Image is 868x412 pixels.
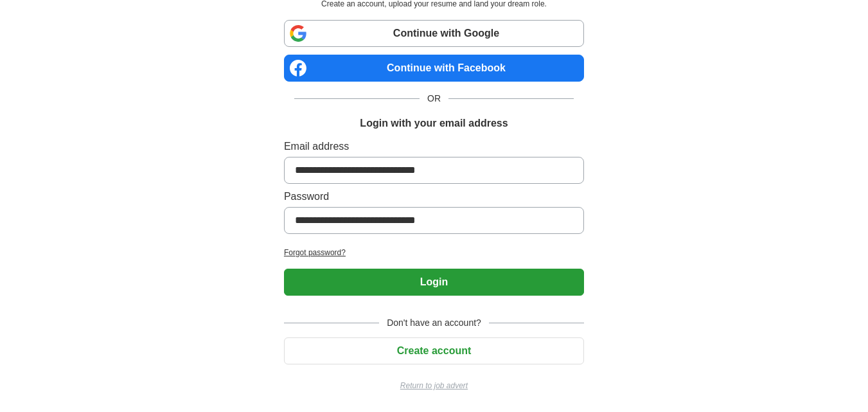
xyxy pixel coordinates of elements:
[284,20,584,47] a: Continue with Google
[284,189,584,204] label: Password
[284,55,584,82] a: Continue with Facebook
[284,139,584,154] label: Email address
[284,247,584,258] a: Forgot password?
[360,116,508,131] h1: Login with your email address
[284,337,584,364] button: Create account
[284,380,584,391] a: Return to job advert
[284,345,584,356] a: Create account
[284,269,584,296] button: Login
[379,316,489,330] span: Don't have an account?
[420,92,448,105] span: OR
